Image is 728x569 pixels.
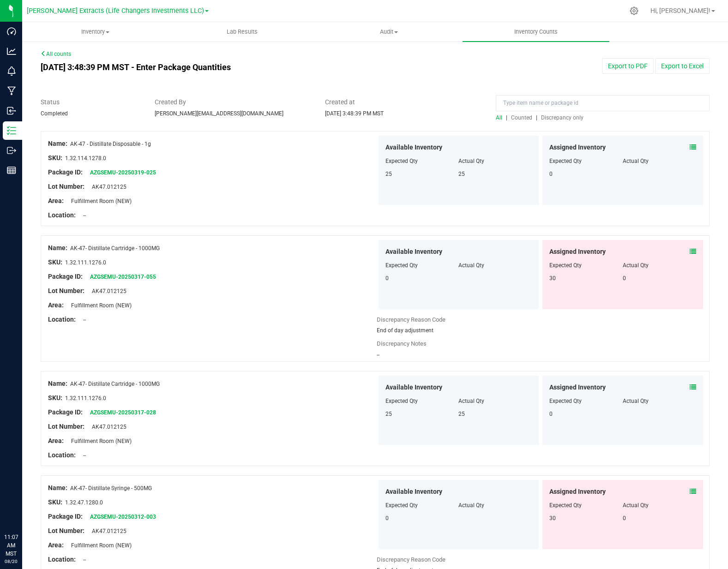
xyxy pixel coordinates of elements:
a: All [496,114,506,121]
span: Actual Qty [458,398,484,404]
div: Actual Qty [623,501,696,509]
a: AZGSEMU-20250317-055 [90,274,156,280]
span: 0 [623,275,626,282]
div: Actual Qty [623,397,696,405]
span: Assigned Inventory [549,143,606,152]
div: Actual Qty [623,261,696,270]
span: -- [78,557,86,563]
div: Discrepancy Notes [377,339,705,348]
input: Type item name or package id [496,95,710,111]
span: AK47.012125 [87,288,126,294]
span: SKU: [48,394,62,401]
a: AZGSEMU-20250312-003 [90,514,156,520]
div: 0 [549,410,623,418]
inline-svg: Outbound [7,146,16,155]
span: Expected Qty [385,262,418,269]
span: Package ID: [48,408,83,416]
span: All [496,114,502,121]
span: [DATE] 3:48:39 PM MST [325,110,384,117]
span: 0 [385,275,389,282]
span: 1.32.111.1276.0 [65,395,106,401]
inline-svg: Monitoring [7,66,16,76]
div: Manage settings [628,6,640,15]
span: Lot Number: [48,527,84,534]
a: Discrepancy only [539,114,584,121]
span: Name: [48,140,67,147]
span: Actual Qty [458,502,484,509]
span: Expected Qty [385,158,418,164]
span: AK47.012125 [87,184,126,190]
span: Discrepancy Reason Code [377,316,445,323]
span: AK-47- Distillate Syringe - 500MG [70,485,152,491]
span: AK-47- Distillate Cartridge - 1000MG [70,381,160,387]
span: Hi, [PERSON_NAME]! [650,7,710,14]
span: Actual Qty [458,262,484,269]
span: Created By [155,97,312,107]
span: -- [78,317,86,323]
span: Status [41,97,141,107]
span: Audit [316,28,462,36]
span: Counted [511,114,532,121]
span: -- [377,352,379,358]
span: Lot Number: [48,287,84,294]
inline-svg: Reports [7,166,16,175]
a: AZGSEMU-20250317-028 [90,409,156,416]
span: 1.32.114.1278.0 [65,155,106,162]
span: [PERSON_NAME][EMAIL_ADDRESS][DOMAIN_NAME] [155,110,283,117]
span: Lab Results [214,28,270,36]
span: 25 [458,171,465,177]
div: Expected Qty [549,501,623,509]
span: Area: [48,197,64,204]
span: Package ID: [48,513,83,520]
div: Actual Qty [623,157,696,165]
button: Export to Excel [655,58,710,74]
span: Lot Number: [48,183,84,190]
span: Location: [48,316,76,323]
a: AZGSEMU-20250319-025 [90,169,156,176]
div: Expected Qty [549,157,623,165]
span: Fulfillment Room (NEW) [66,542,132,549]
span: Location: [48,556,76,563]
span: Available Inventory [385,247,442,257]
span: 0 [385,515,389,521]
span: SKU: [48,154,62,162]
span: 25 [458,411,465,417]
span: Area: [48,437,64,444]
a: Inventory Counts [463,22,609,42]
span: Package ID: [48,168,83,176]
span: Discrepancy only [541,114,584,121]
iframe: Resource center [9,495,37,523]
span: Expected Qty [385,502,418,509]
span: 1.32.111.1276.0 [65,259,106,266]
span: AK-47- Distillate Cartridge - 1000MG [70,245,160,252]
div: Expected Qty [549,261,623,270]
span: Assigned Inventory [549,383,606,392]
span: Lot Number: [48,423,84,430]
span: [PERSON_NAME] Extracts (Life Changers Investments LLC) [27,7,204,15]
p: 08/20 [4,558,18,565]
h4: [DATE] 3:48:39 PM MST - Enter Package Quantities [41,63,425,72]
span: Available Inventory [385,487,442,497]
a: All counts [41,51,71,57]
inline-svg: Inbound [7,106,16,115]
span: Name: [48,244,67,252]
span: Expected Qty [385,398,418,404]
span: -- [78,452,86,459]
div: 0 [549,170,623,178]
div: Expected Qty [549,397,623,405]
span: | [506,114,507,121]
span: 0 [623,515,626,521]
span: 25 [385,411,392,417]
a: Inventory [22,22,169,42]
inline-svg: Dashboard [7,27,16,36]
a: Counted [509,114,536,121]
span: Available Inventory [385,143,442,152]
span: Name: [48,380,67,387]
span: Location: [48,211,76,219]
span: Actual Qty [458,158,484,164]
span: Area: [48,301,64,309]
span: Completed [41,110,68,117]
span: Assigned Inventory [549,487,606,497]
span: Location: [48,451,76,459]
span: Available Inventory [385,383,442,392]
